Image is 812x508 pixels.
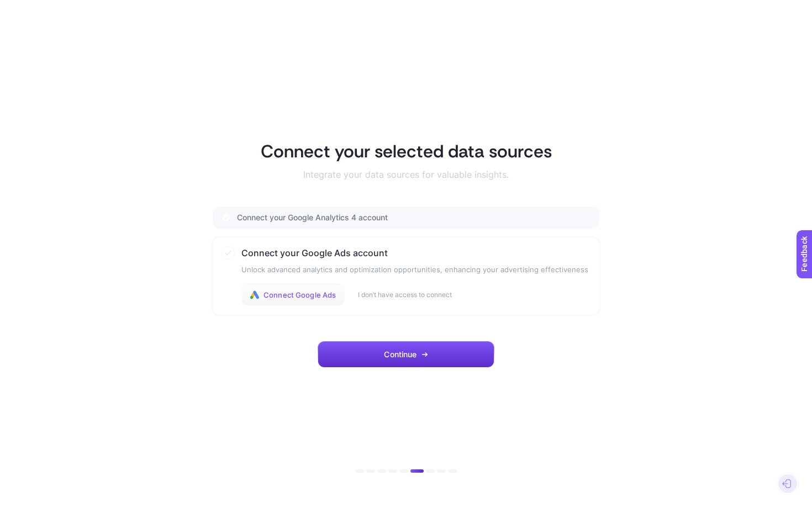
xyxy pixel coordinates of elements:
[318,341,494,368] button: Continue
[7,3,42,12] span: Feedback
[237,213,388,222] h3: Connect your Google Analytics 4 account
[384,350,416,359] span: Continue
[263,290,336,299] span: Connect Google Ads
[241,246,588,260] h3: Connect your Google Ads account
[358,290,452,299] button: I don’t have access to connect
[241,284,345,306] button: Connect Google Ads
[303,169,509,180] p: Integrate your data sources for valuable insights.
[261,140,552,162] h1: Connect your selected data sources
[241,264,588,275] p: Unlock advanced analytics and optimization opportunities, enhancing your advertising effectiveness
